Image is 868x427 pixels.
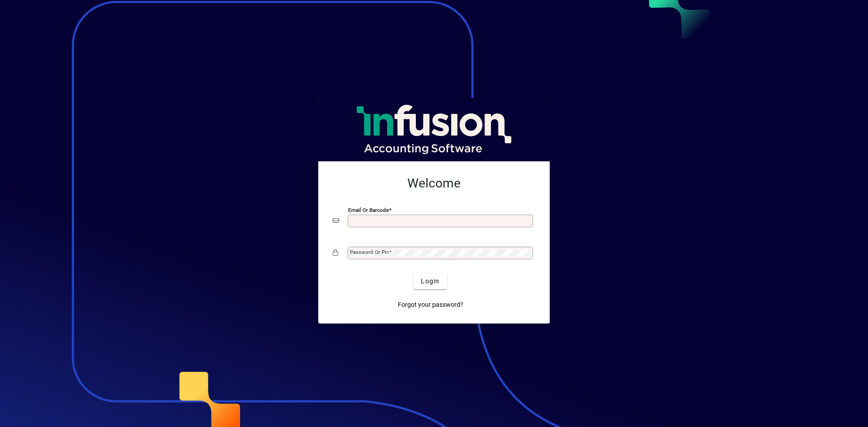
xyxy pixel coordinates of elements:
[350,249,389,255] mat-label: Password or Pin
[398,300,463,310] span: Forgot your password?
[348,207,389,213] mat-label: Email or Barcode
[394,296,467,313] a: Forgot your password?
[421,277,439,286] span: Login
[414,273,447,289] button: Login
[333,176,535,191] h2: Welcome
